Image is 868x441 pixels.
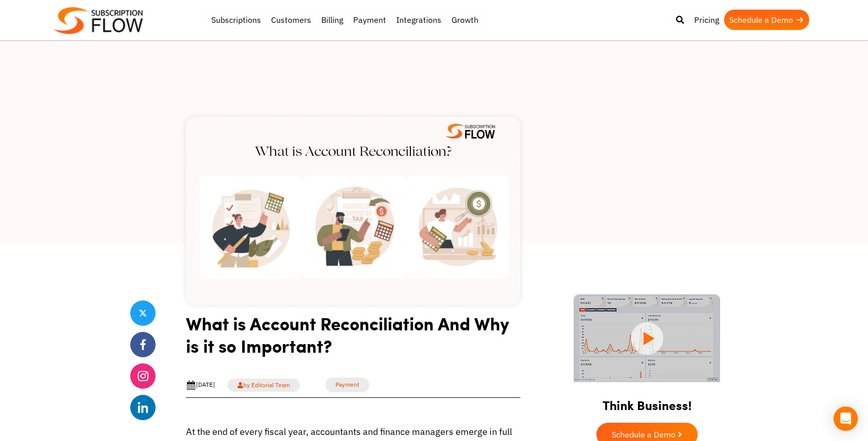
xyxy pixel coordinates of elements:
[266,10,316,30] a: Customers
[689,10,724,30] a: Pricing
[446,10,483,30] a: Growth
[316,10,348,30] a: Billing
[834,406,858,431] div: Open Intercom Messenger
[228,379,300,392] a: by Editorial Team
[186,312,520,364] h1: What is Account Reconciliation And Why is it so Important?
[54,7,143,34] img: Subscriptionflow
[186,380,215,390] div: [DATE]
[556,385,738,418] h2: Think Business!
[206,10,266,30] a: Subscriptions
[348,10,391,30] a: Payment
[574,294,720,382] img: intro video
[612,430,675,438] span: Schedule a Demo
[325,378,369,392] a: Payment
[391,10,446,30] a: Integrations
[186,117,520,305] img: Website-Blog-Banner
[724,10,809,30] a: Schedule a Demo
